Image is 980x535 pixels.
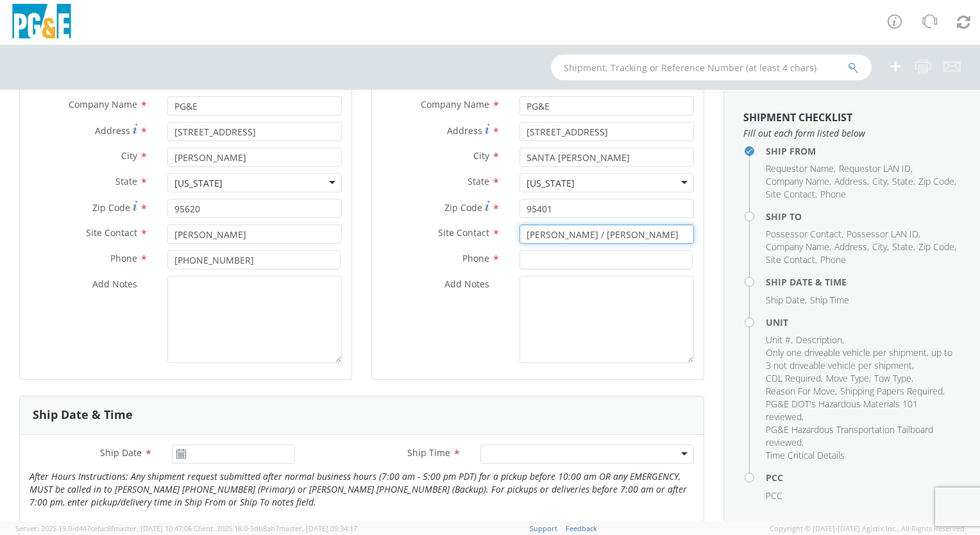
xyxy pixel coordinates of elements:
[872,241,887,253] span: City
[766,294,805,306] span: Ship Date
[839,162,913,175] li: ,
[840,385,945,398] li: ,
[826,372,869,384] span: Move Type
[527,177,575,190] div: [US_STATE]
[766,277,961,287] h4: Ship Date & Time
[766,346,958,372] li: ,
[444,201,482,214] span: Zip Code
[766,146,961,156] h4: Ship From
[566,523,597,533] a: Feedback
[834,241,867,253] span: Address
[834,241,869,253] li: ,
[10,4,74,42] img: pge-logo-06675f144f4cfa6a6814.png
[834,175,867,187] span: Address
[847,228,920,241] li: ,
[92,201,130,214] span: Zip Code
[839,162,911,174] span: Requestor LAN ID
[92,278,137,290] span: Add Notes
[766,423,958,449] li: ,
[810,294,849,306] span: Ship Time
[872,241,889,253] li: ,
[766,398,958,423] li: ,
[95,124,130,137] span: Address
[766,334,793,346] li: ,
[33,409,133,421] h3: Ship Date & Time
[766,253,817,266] li: ,
[766,228,843,241] li: ,
[743,110,852,124] strong: Shipment Checklist
[766,449,845,461] span: Time Critical Details
[766,253,815,266] span: Site Contact
[194,523,357,533] span: Client: 2025.18.0-5db8ab7
[100,446,142,459] span: Ship Date
[872,175,889,188] li: ,
[766,188,817,201] li: ,
[874,372,911,384] span: Tow Type
[918,175,954,187] span: Zip Code
[766,372,821,384] span: CDL Required
[115,175,137,187] span: State
[421,98,489,110] span: Company Name
[766,385,835,397] span: Reason For Move
[407,446,450,459] span: Ship Time
[444,278,489,290] span: Add Notes
[892,241,915,253] li: ,
[743,127,961,140] span: Fill out each form listed below
[766,241,829,253] span: Company Name
[766,489,782,502] span: PCC
[766,241,831,253] li: ,
[892,175,913,187] span: State
[473,149,489,162] span: City
[834,175,869,188] li: ,
[796,334,844,346] li: ,
[766,398,918,423] span: PG&E DOT's Hazardous Materials 101 reviewed
[840,385,943,397] span: Shipping Papers Required
[468,175,489,187] span: State
[279,523,357,533] span: master, [DATE] 09:34:17
[766,228,841,240] span: Possessor Contact
[918,175,956,188] li: ,
[766,334,791,346] span: Unit #
[826,372,871,385] li: ,
[766,175,831,188] li: ,
[918,241,954,253] span: Zip Code
[30,470,687,508] i: After Hours Instructions: Any shipment request submitted after normal business hours (7:00 am - 5...
[872,175,887,187] span: City
[766,162,836,175] li: ,
[766,175,829,187] span: Company Name
[462,252,489,264] span: Phone
[892,241,913,253] span: State
[847,228,918,240] span: Possessor LAN ID
[766,423,933,448] span: PG&E Hazardous Transportation Tailboard reviewed
[766,188,815,200] span: Site Contact
[551,55,872,80] input: Shipment, Tracking or Reference Number (at least 4 chars)
[110,252,137,264] span: Phone
[86,226,137,239] span: Site Contact
[530,523,557,533] a: Support
[766,162,834,174] span: Requestor Name
[918,241,956,253] li: ,
[766,385,837,398] li: ,
[438,226,489,239] span: Site Contact
[820,253,846,266] span: Phone
[766,294,807,307] li: ,
[766,346,952,371] span: Only one driveable vehicle per shipment, up to 3 not driveable vehicle per shipment
[766,318,961,327] h4: Unit
[447,124,482,137] span: Address
[766,372,823,385] li: ,
[796,334,842,346] span: Description
[892,175,915,188] li: ,
[766,473,961,482] h4: PCC
[874,372,913,385] li: ,
[174,177,223,190] div: [US_STATE]
[121,149,137,162] span: City
[69,98,137,110] span: Company Name
[766,212,961,221] h4: Ship To
[15,523,192,533] span: Server: 2025.19.0-d447cefac8f
[770,523,965,534] span: Copyright © [DATE]-[DATE] Agistix Inc., All Rights Reserved
[820,188,846,200] span: Phone
[114,523,192,533] span: master, [DATE] 10:47:06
